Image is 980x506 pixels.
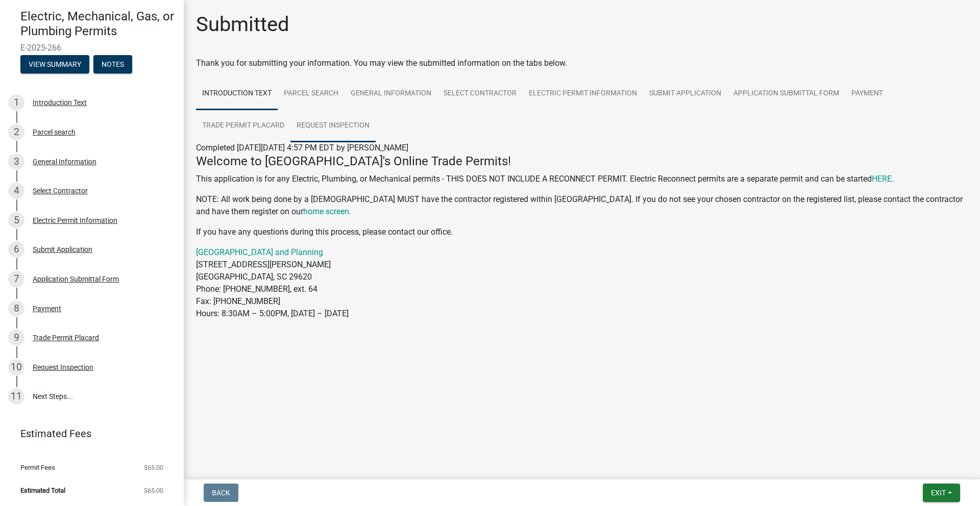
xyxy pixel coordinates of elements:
a: [GEOGRAPHIC_DATA] and Planning [196,247,323,257]
div: Electric Permit Information [33,217,117,224]
div: Thank you for submitting your information. You may view the submitted information on the tabs below. [196,57,968,69]
h4: Electric, Mechanical, Gas, or Plumbing Permits [20,9,176,39]
span: $65.00 [144,464,163,471]
a: Submit Application [643,78,727,110]
a: Select Contractor [437,78,523,110]
wm-modal-confirm: Summary [20,61,89,69]
div: 4 [8,183,24,199]
div: 5 [8,212,24,229]
a: Trade Permit Placard [196,110,290,142]
p: If you have any questions during this process, please contact our office. [196,226,968,238]
a: Estimated Fees [8,423,167,444]
wm-modal-confirm: Notes [93,61,132,69]
span: Back [212,489,230,497]
div: 9 [8,330,24,346]
div: Payment [33,305,61,312]
a: General Information [345,78,437,110]
div: Submit Application [33,246,92,253]
span: $65.00 [144,487,163,494]
div: 11 [8,388,24,404]
div: Select Contractor [33,187,88,194]
div: 8 [8,300,24,317]
div: Introduction Text [33,99,87,106]
div: 3 [8,154,24,170]
div: 7 [8,271,24,287]
div: 1 [8,94,24,111]
span: Permit Fees [20,464,55,471]
a: HERE. [872,174,894,184]
div: Application Submittal Form [33,275,119,283]
span: E-2025-266 [20,43,163,53]
a: Parcel search [278,78,345,110]
h4: Welcome to [GEOGRAPHIC_DATA]'s Online Trade Permits! [196,154,968,169]
div: 10 [8,359,24,375]
a: Electric Permit Information [523,78,643,110]
button: Notes [93,55,132,73]
span: Exit [931,489,946,497]
p: This application is for any Electric, Plumbing, or Mechanical permits - THIS DOES NOT INCLUDE A R... [196,173,968,185]
a: Request Inspection [290,110,376,142]
h1: Submitted [196,12,289,37]
a: Introduction Text [196,78,278,110]
div: 6 [8,241,24,258]
div: Request Inspection [33,364,93,371]
a: Payment [845,78,889,110]
span: Completed [DATE][DATE] 4:57 PM EDT by [PERSON_NAME] [196,143,408,153]
button: Exit [923,484,960,502]
a: Application Submittal Form [727,78,845,110]
button: View Summary [20,55,89,73]
button: Back [204,484,238,502]
div: Trade Permit Placard [33,334,99,341]
span: Estimated Total [20,487,65,494]
div: General Information [33,158,96,165]
div: Parcel search [33,129,76,136]
p: [STREET_ADDRESS][PERSON_NAME] [GEOGRAPHIC_DATA], SC 29620 Phone: [PHONE_NUMBER], ext. 64 Fax: [PH... [196,246,968,320]
div: 2 [8,124,24,140]
a: home screen. [303,207,351,216]
p: NOTE: All work being done by a [DEMOGRAPHIC_DATA] MUST have the contractor registered within [GEO... [196,193,968,218]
